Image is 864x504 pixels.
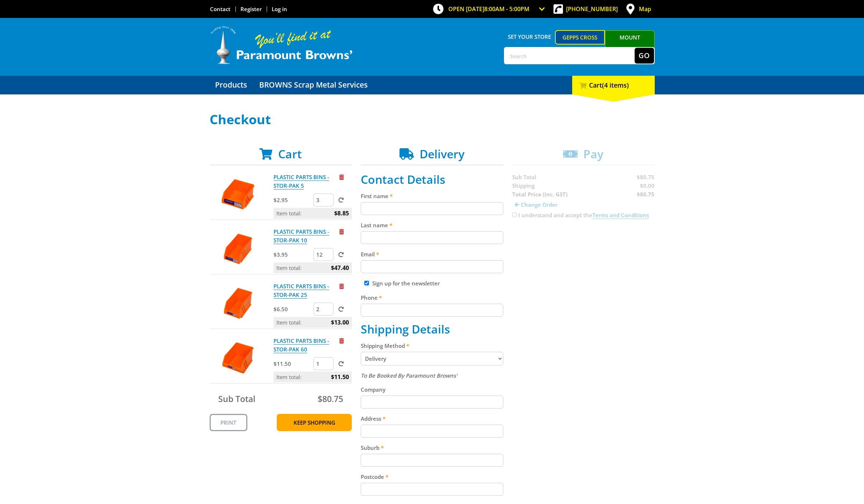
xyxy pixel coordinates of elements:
label: First name [361,192,503,200]
a: PLASTIC PARTS BINS - STOR-PAK 25 [274,283,329,299]
span: Set your store [504,30,555,43]
img: PLASTIC PARTS BINS - STOR-PAK 5 [216,173,260,216]
a: PLASTIC PARTS BINS - STOR-PAK 5 [274,173,329,190]
label: Phone [361,293,503,302]
label: Address [361,414,503,423]
p: $6.50 [274,305,312,313]
label: Email [361,250,503,258]
a: Go to the Contact page [210,5,230,13]
input: Please enter your first name. [361,202,503,215]
img: Paramount Browns' [210,25,353,65]
a: Remove from cart [339,283,344,290]
a: Go to the BROWNS Scrap Metal Services page [254,76,373,94]
a: PLASTIC PARTS BINS - STOR-PAK 60 [274,337,329,353]
label: Company [361,385,503,394]
input: Search [505,48,635,64]
span: Cart [278,146,302,162]
input: Please enter your last name. [361,231,503,244]
span: $80.75 [318,393,343,405]
input: Please enter your suburb. [361,454,503,467]
label: Shipping Method [361,341,503,350]
button: Go [635,48,654,64]
img: PLASTIC PARTS BINS - STOR-PAK 60 [216,336,260,379]
p: $11.50 [274,359,312,368]
p: $3.95 [274,250,312,259]
img: PLASTIC PARTS BINS - STOR-PAK 10 [216,227,260,270]
a: Keep Shopping [277,414,352,431]
select: Please select a shipping method. [361,352,503,365]
p: Item total: [274,317,352,328]
h2: Shipping Details [361,322,503,336]
a: Go to the registration page [240,5,262,13]
span: (4 items) [602,81,629,89]
em: To Be Booked By Paramount Browns' [361,372,457,379]
span: Sub Total [218,393,255,405]
a: Print [210,414,247,431]
label: Last name [361,221,503,229]
div: Cart [572,76,655,94]
a: Mount [PERSON_NAME] [605,30,655,57]
input: Please enter your email address. [361,260,503,273]
a: Log in [272,5,287,13]
a: Remove from cart [339,228,344,235]
a: Remove from cart [339,173,344,181]
span: 8:00am - 5:00pm [484,5,529,13]
p: Item total: [274,208,352,219]
a: Go to the Products page [210,76,252,94]
span: $13.00 [331,317,349,328]
input: Please enter your postcode. [361,483,503,496]
label: Postcode [361,472,503,481]
p: Item total: [274,372,352,382]
label: Suburb [361,443,503,452]
span: $8.85 [334,208,349,219]
a: Gepps Cross [555,30,605,45]
p: Item total: [274,262,352,273]
span: $11.50 [331,372,349,382]
input: Please enter your telephone number. [361,304,503,317]
span: $47.40 [331,262,349,273]
img: PLASTIC PARTS BINS - STOR-PAK 25 [216,282,260,325]
label: Sign up for the newsletter [372,280,440,287]
p: $2.95 [274,196,312,204]
span: Delivery [420,146,464,162]
h2: Contact Details [361,173,503,186]
a: PLASTIC PARTS BINS - STOR-PAK 10 [274,228,329,244]
input: Please enter your address. [361,425,503,438]
span: OPEN [DATE] [448,5,529,13]
h1: Checkout [210,112,655,127]
a: Remove from cart [339,337,344,344]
